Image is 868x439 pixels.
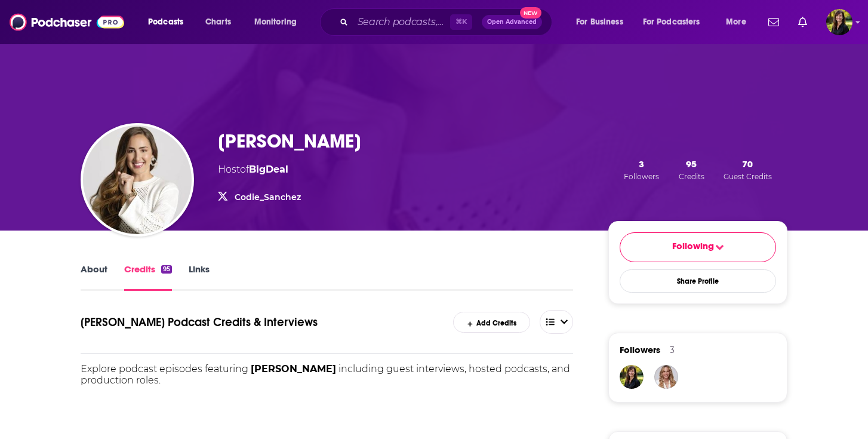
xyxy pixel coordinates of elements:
[568,13,638,32] button: open menu
[620,158,663,182] button: 3Followers
[81,310,430,334] h1: Codie Sanchez's Podcast Credits & Interviews
[624,172,659,181] span: Followers
[161,265,172,274] div: 95
[576,14,623,30] span: For Business
[235,192,301,202] a: Codie_Sanchez
[218,130,361,153] h3: [PERSON_NAME]
[620,344,660,355] span: Followers
[140,13,199,32] button: open menu
[331,8,564,36] div: Search podcasts, credits, & more...
[679,172,704,181] span: Credits
[826,9,852,35] span: Logged in as HowellMedia
[793,12,812,32] a: Show notifications dropdown
[635,13,718,32] button: open menu
[639,158,644,170] span: 3
[826,9,852,35] img: User Profile
[240,164,288,175] span: of
[826,9,852,35] button: Show profile menu
[686,158,697,170] span: 95
[724,172,772,181] span: Guest Credits
[643,14,700,30] span: For Podcasters
[198,13,238,32] a: Charts
[720,158,775,182] button: 70Guest Credits
[540,310,573,334] button: open menu
[520,7,541,19] span: New
[726,14,746,30] span: More
[670,345,675,355] div: 3
[764,12,784,32] a: Show notifications dropdown
[218,164,240,175] span: Host
[654,365,678,389] img: vanessagalfaro
[124,263,172,291] a: Credits95
[620,365,644,389] img: Elizabeth
[353,13,450,32] input: Search podcasts, credits, & more...
[620,269,776,293] button: Share Profile
[148,14,183,30] span: Podcasts
[10,11,124,33] img: Podchaser - Follow, Share and Rate Podcasts
[254,14,297,30] span: Monitoring
[205,14,231,30] span: Charts
[83,125,192,234] img: Codie Sanchez
[487,19,537,25] span: Open Advanced
[718,13,761,32] button: open menu
[81,363,573,386] p: Explore podcast episodes featuring including guest interviews, hosted podcasts, and production ro...
[672,240,714,255] span: Following
[675,158,708,182] button: 95Credits
[81,263,107,291] a: About
[450,14,472,30] span: ⌘ K
[251,363,336,374] span: [PERSON_NAME]
[742,158,753,170] span: 70
[482,15,542,29] button: Open AdvancedNew
[620,232,776,262] button: Following
[189,263,210,291] a: Links
[453,312,530,333] a: Add Credits
[249,164,288,175] a: BigDeal
[246,13,312,32] button: open menu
